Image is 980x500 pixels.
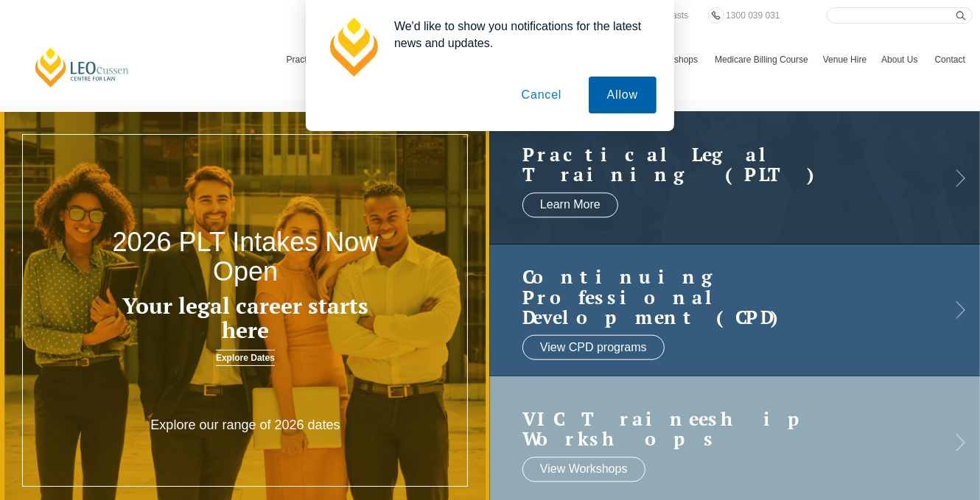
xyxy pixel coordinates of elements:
h2: Continuing Professional Development (CPD) [522,267,918,328]
img: notification icon [323,18,382,77]
div: We'd like to show you notifications for the latest news and updates. [382,18,657,52]
p: Explore our range of 2026 dates [147,417,343,434]
h2: 2026 PLT Intakes Now Open [98,228,393,286]
a: Learn More [522,192,618,217]
a: VIC Traineeship Workshops [522,409,918,449]
a: View CPD programs [522,335,665,360]
a: Practical LegalTraining (PLT) [522,144,918,185]
button: Cancel [503,77,581,113]
a: View Workshops [522,457,645,482]
a: Explore Dates [216,350,275,366]
h2: Practical Legal Training (PLT) [522,144,918,185]
h3: Your legal career starts here [98,294,393,342]
button: Allow [589,77,657,113]
a: Continuing ProfessionalDevelopment (CPD) [522,267,918,328]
